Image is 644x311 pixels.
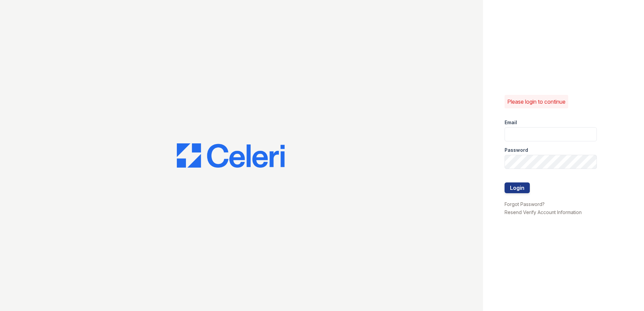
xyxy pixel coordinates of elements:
p: Please login to continue [507,98,566,106]
button: Login [505,182,530,193]
a: Forgot Password? [505,201,545,207]
label: Email [505,119,517,126]
label: Password [505,147,528,153]
img: CE_Logo_Blue-a8612792a0a2168367f1c8372b55b34899dd931a85d93a1a3d3e32e68fde9ad4.png [177,143,285,168]
a: Resend Verify Account Information [505,209,582,215]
